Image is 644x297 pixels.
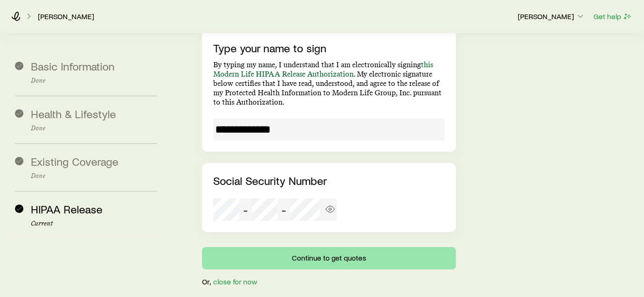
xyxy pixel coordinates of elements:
[31,220,157,227] p: Current
[31,172,157,180] p: Done
[243,203,248,216] span: -
[213,174,444,187] p: Social Security Number
[37,12,94,21] a: [PERSON_NAME]
[31,107,116,120] span: Health & Lifestyle
[31,59,115,73] span: Basic Information
[31,202,102,216] span: HIPAA Release
[213,42,444,55] p: Type your name to sign
[517,11,586,22] button: [PERSON_NAME]
[213,60,433,78] a: this Modern Life HIPAA Release Authorization
[31,77,157,85] p: Done
[213,60,444,107] p: By typing my name, I understand that I am electronically signing . My electronic signature below ...
[213,277,258,287] button: close for now
[518,12,585,21] p: [PERSON_NAME]
[202,247,456,269] button: Continue to get quotes
[593,11,633,22] button: Get help
[282,203,286,216] span: -
[31,155,118,168] span: Existing Coverage
[31,125,157,132] p: Done
[202,277,211,286] p: Or,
